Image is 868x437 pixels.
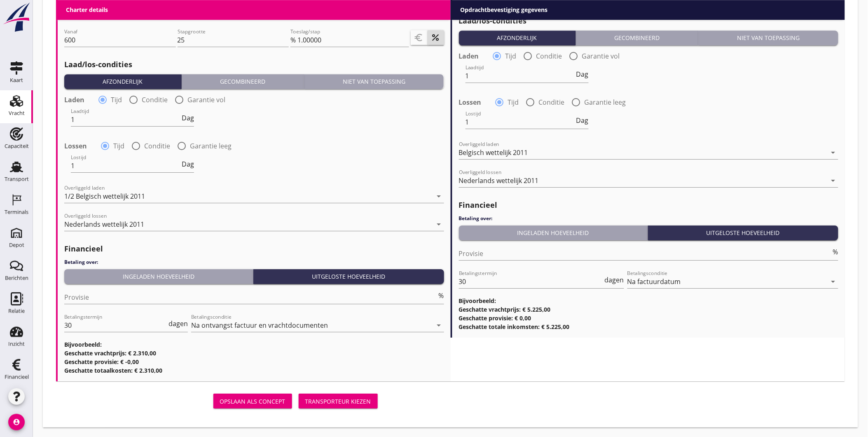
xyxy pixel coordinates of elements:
div: Uitgeloste hoeveelheid [651,228,835,237]
div: dagen [603,277,624,283]
h4: Betaling over: [459,215,839,222]
div: Terminals [5,209,28,215]
div: Transport [5,176,29,182]
h3: Geschatte totale inkomsten: € 5.225,00 [459,322,839,331]
label: Tijd [508,98,519,106]
div: Nederlands wettelijk 2011 [64,221,144,228]
h3: Bijvoorbeeld: [459,296,839,305]
button: Afzonderlijk [64,74,182,89]
label: Conditie [142,96,168,104]
input: Provisie [64,291,437,304]
button: Gecombineerd [182,74,304,89]
i: percent [431,33,441,42]
i: arrow_drop_down [828,148,838,157]
label: Garantie leeg [585,98,626,106]
i: arrow_drop_down [828,277,838,287]
button: Transporteur kiezen [299,394,378,409]
button: Niet van toepassing [304,74,444,89]
input: Lostijd [71,159,180,172]
input: Lostijd [466,115,575,129]
div: Depot [9,242,24,248]
div: Relatie [8,308,25,314]
h3: Geschatte totaalkosten: € 2.310,00 [64,366,444,375]
label: Tijd [505,52,517,60]
i: arrow_drop_down [434,219,444,229]
div: FOD Economie [64,1,110,8]
div: Kaart [10,78,23,83]
div: Uitgeloste hoeveelheid [257,272,440,281]
div: Transporteur kiezen [305,397,371,406]
div: 1/2 Belgisch wettelijk 2011 [64,193,145,200]
img: logo-small.a267ee39.svg [2,2,31,33]
h2: Financieel [459,200,839,211]
i: arrow_drop_down [828,176,838,186]
span: Dag [182,115,194,121]
span: Dag [576,117,589,124]
div: Financieel [5,374,29,380]
h4: Betaling over: [64,258,444,266]
div: Berichten [5,275,28,281]
h3: Geschatte vrachtprijs: € 5.225,00 [459,305,839,314]
div: Vrachtprijs [317,1,351,8]
button: Ingeladen hoeveelheid [64,269,253,284]
h2: Laad/los-condities [459,15,839,26]
div: Ingeladen hoeveelheid [68,272,250,281]
label: Conditie [144,142,170,150]
span: Dag [182,161,194,167]
label: Conditie [536,52,562,60]
input: Stapgrootte [178,33,289,47]
label: Garantie vol [582,52,620,60]
div: Belgisch wettelijk 2011 [459,149,528,156]
i: euro [414,33,424,42]
div: Niet van toepassing [308,77,441,86]
span: Dag [576,71,589,78]
div: Gemiddelde laatste halve maand [192,1,284,16]
div: Opslaan als concept [220,397,285,406]
label: Garantie leeg [190,142,232,150]
button: Opslaan als concept [213,394,292,409]
div: % [437,292,444,299]
h3: Geschatte provisie: € 0,00 [459,314,839,322]
label: Conditie [539,98,565,106]
button: Afzonderlijk [459,31,576,45]
button: Uitgeloste hoeveelheid [253,269,444,284]
div: Na ontvangst factuur en vrachtdocumenten [191,322,328,329]
input: Betalingstermijn [459,275,603,288]
h2: Laad/los-condities [64,59,444,70]
div: Afzonderlijk [462,33,573,42]
label: Garantie vol [187,96,225,104]
div: Capaciteit [5,143,29,149]
i: account_circle [8,414,25,430]
div: Nederlands wettelijk 2011 [459,177,539,184]
div: Ingeladen hoeveelheid [462,228,644,237]
button: Gecombineerd [576,31,699,45]
input: Laadtijd [71,113,180,126]
div: Afzonderlijk [68,77,178,86]
input: Vanaf [64,33,176,47]
h3: Bijvoorbeeld: [64,340,444,349]
div: Na factuurdatum [627,278,681,285]
h3: Geschatte provisie: € -0,00 [64,357,444,366]
strong: Lossen [64,142,87,150]
label: Tijd [113,142,124,150]
div: dagen [167,320,188,327]
label: Tijd [111,96,122,104]
h2: Financieel [64,243,444,254]
input: Provisie [459,247,832,260]
h3: Geschatte vrachtprijs: € 2.310,00 [64,349,444,357]
i: arrow_drop_down [434,320,444,330]
div: Gecombineerd [185,77,301,86]
strong: Laden [459,52,479,60]
div: Inzicht [8,341,25,347]
input: Betalingstermijn [64,319,167,332]
button: Uitgeloste hoeveelheid [648,226,838,240]
div: % [290,35,297,45]
button: Ingeladen hoeveelheid [459,226,648,240]
div: Vracht [9,110,25,116]
label: Gasolie toeslag [472,2,519,10]
div: Niet van toepassing [702,33,835,42]
strong: Lossen [459,98,482,106]
div: Gecombineerd [579,33,695,42]
input: Laadtijd [466,69,575,82]
div: % [831,249,838,255]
